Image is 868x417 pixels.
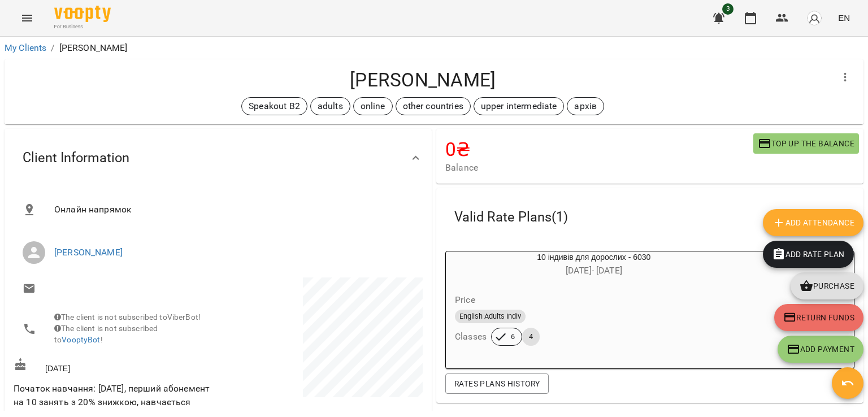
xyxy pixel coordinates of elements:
[806,10,822,26] img: avatar_s.png
[403,99,463,113] p: other countries
[318,99,343,113] p: adults
[454,208,568,226] span: Valid Rate Plans ( 1 )
[54,6,111,22] img: Voopty Logo
[14,68,832,92] h4: [PERSON_NAME]
[481,99,557,113] p: upper intermediate
[800,279,854,293] span: Purchase
[51,41,54,55] li: /
[445,138,753,161] h4: 0 ₴
[774,304,863,331] button: Return funds
[763,241,854,268] button: Add Rate plan
[504,332,522,342] span: 6
[59,41,128,55] p: [PERSON_NAME]
[787,342,854,356] span: Add Payment
[783,311,854,324] span: Return funds
[436,188,863,246] div: Valid Rate Plans(1)
[11,355,218,376] div: [DATE]
[54,312,201,322] span: The client is not subscribed to ViberBot!
[834,7,854,28] button: EN
[791,272,863,299] button: Purchase
[445,373,549,394] button: Rates Plans History
[778,336,863,363] button: Add Payment
[54,23,111,31] span: For Business
[241,97,307,115] div: Speakout B2
[310,97,350,115] div: adults
[455,311,526,322] span: English Adults Indiv
[5,129,432,187] div: Client Information
[772,247,845,261] span: Add Rate plan
[5,42,46,53] a: My Clients
[5,41,863,55] nav: breadcrumb
[763,209,863,236] button: Add Attendance
[445,161,753,175] span: Balance
[14,5,41,32] button: Menu
[474,97,565,115] div: upper intermediate
[361,99,385,113] p: online
[772,216,854,229] span: Add Attendance
[454,377,540,390] span: Rates Plans History
[54,324,158,344] span: The client is not subscribed to !
[574,99,597,113] p: архів
[838,12,850,24] span: EN
[753,133,859,154] button: Top up the balance
[54,203,414,216] span: Онлайн напрямок
[446,251,742,279] div: 10 індивів для дорослих - 6030
[722,3,734,15] span: 3
[249,99,300,113] p: Speakout B2
[54,247,123,258] a: [PERSON_NAME]
[396,97,471,115] div: other countries
[353,97,393,115] div: online
[62,335,100,344] a: VooptyBot
[446,251,742,359] button: 10 індивів для дорослих - 6030[DATE]- [DATE]PriceEnglish Adults IndivClasses64
[522,332,540,342] span: 4
[758,137,854,150] span: Top up the balance
[566,265,622,276] span: [DATE] - [DATE]
[567,97,604,115] div: архів
[455,329,487,345] h6: Classes
[455,292,475,308] h6: Price
[23,149,129,167] span: Client Information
